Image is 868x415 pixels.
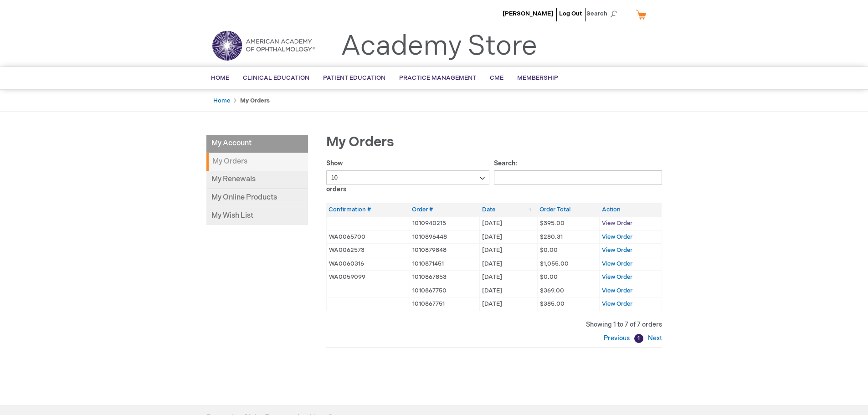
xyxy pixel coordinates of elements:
a: Academy Store [341,30,537,63]
a: My Wish List [206,207,308,225]
a: [PERSON_NAME] [503,10,553,17]
td: 1010867751 [410,297,479,311]
span: $385.00 [540,300,565,307]
td: 1010867853 [410,271,479,284]
a: Next [646,334,662,342]
span: $0.00 [540,246,558,254]
label: Show orders [326,159,490,193]
a: Previous [604,334,632,342]
div: Showing 1 to 7 of 7 orders [326,320,662,329]
strong: My Orders [206,153,308,171]
label: Search: [494,159,662,181]
span: Home [211,74,229,82]
td: 1010940215 [410,216,479,230]
span: $369.00 [540,287,564,294]
a: View Order [602,246,632,254]
a: View Order [602,260,632,267]
span: $0.00 [540,273,558,281]
a: View Order [602,273,632,281]
th: Order Total: activate to sort column ascending [537,203,599,216]
td: 1010867750 [410,284,479,297]
span: Clinical Education [243,74,309,82]
a: Log Out [559,10,582,17]
a: View Order [602,220,632,227]
td: WA0059099 [326,271,410,284]
span: $280.31 [540,233,563,241]
a: Home [213,97,230,104]
td: [DATE] [480,271,538,284]
th: Confirmation #: activate to sort column ascending [326,203,410,216]
a: 1 [634,334,643,343]
span: Patient Education [323,74,385,82]
a: View Order [602,287,632,294]
td: [DATE] [480,230,538,244]
td: [DATE] [480,244,538,257]
td: [DATE] [480,216,538,230]
td: 1010896448 [410,230,479,244]
th: Date: activate to sort column ascending [480,203,538,216]
span: My Orders [326,134,394,150]
td: WA0062573 [326,244,410,257]
td: [DATE] [480,284,538,297]
span: Membership [517,74,558,82]
td: [DATE] [480,257,538,271]
th: Action: activate to sort column ascending [600,203,662,216]
a: My Online Products [206,189,308,207]
select: Showorders [326,170,490,185]
span: Search [586,5,621,23]
span: $1,055.00 [540,260,569,267]
span: Practice Management [399,74,476,82]
a: My Renewals [206,171,308,189]
td: 1010879848 [410,244,479,257]
span: $395.00 [540,220,565,227]
a: View Order [602,233,632,241]
th: Order #: activate to sort column ascending [410,203,479,216]
td: WA0065700 [326,230,410,244]
input: Search: [494,170,662,185]
strong: My Orders [240,97,270,104]
td: WA0060316 [326,257,410,271]
span: CME [490,74,503,82]
td: [DATE] [480,297,538,311]
td: 1010871451 [410,257,479,271]
a: View Order [602,300,632,307]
